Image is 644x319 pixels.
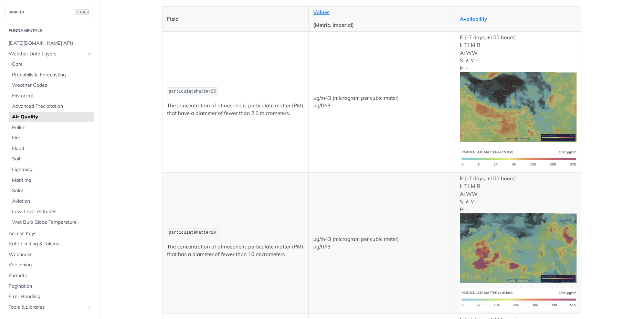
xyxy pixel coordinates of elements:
a: Core [9,59,94,70]
span: Weather Codes [12,82,92,89]
span: Versioning [9,262,92,268]
a: Flood [9,143,94,154]
span: Lightning [12,166,92,173]
span: Error Handling [9,293,92,300]
p: The concentration of atmospheric particulate matter (PM) that have a diameter of fewer than 2.5 m... [167,102,304,117]
button: Show subpages for Tools & Libraries [87,305,92,310]
span: Solar [12,187,92,194]
a: Aviation [9,196,94,206]
a: Values [313,9,329,15]
a: Availability [460,15,487,22]
span: CTRL-/ [75,9,90,15]
a: Weather Data LayersHide subpages for Weather Data Layers [5,49,94,59]
p: μg/m^3 (microgram per cubic meter) μg/ft^3 [313,235,451,251]
span: Weather Data Layers [9,51,85,57]
span: particulateMatter25 [169,89,216,94]
a: Solar [9,185,94,196]
a: Probabilistic Forecasting [9,70,94,80]
span: Webhooks [9,251,92,258]
span: Advanced Precipitation [12,103,92,110]
a: Pagination [5,281,94,291]
a: Maritime [9,175,94,185]
span: Expand image [460,245,576,251]
span: Low-Level Altitudes [12,208,92,215]
span: Flood [12,145,92,152]
img: pm10 [460,213,576,283]
span: Air Quality [12,114,92,120]
p: Field [167,15,304,23]
a: Weather Codes [9,80,94,91]
a: Low-Level Altitudes [9,206,94,217]
span: particulateMatter10 [169,230,216,235]
span: Maritime [12,177,92,184]
span: Pollen [12,124,92,131]
img: pm25 [460,72,576,142]
a: Historical [9,91,94,101]
a: Webhooks [5,249,94,260]
p: The concentration of atmospheric particulate matter (PM) that has a diameter of fewer than 10 mic... [167,243,304,258]
img: pm25 [460,147,576,170]
img: pm10 [460,288,576,311]
span: Expand image [460,155,576,161]
span: Probabilistic Forecasting [12,72,92,78]
span: Rate Limiting & Tokens [9,241,92,247]
span: Formats [9,272,92,279]
a: Advanced Precipitation [9,101,94,111]
a: Versioning [5,260,94,270]
a: Air Quality [9,112,94,122]
button: JUMP TOCTRL-/ [5,7,94,17]
span: Aviation [12,198,92,205]
span: Pagination [9,283,92,290]
span: Expand image [460,104,576,110]
a: Wet Bulb Globe Temperature [9,217,94,227]
a: Error Handling [5,291,94,302]
span: Core [12,61,92,68]
span: Soil [12,156,92,162]
span: Wet Bulb Globe Temperature [12,219,92,226]
a: Rate Limiting & Tokens [5,239,94,249]
a: [DATE][DOMAIN_NAME] APIs [5,38,94,49]
span: Access Keys [9,230,92,237]
h2: Fundamentals [5,28,94,34]
span: [DATE][DOMAIN_NAME] APIs [9,40,92,47]
p: F: [-7 days, +100 hours] I: T I M R A: WW S: ∧ ∨ ~ P: - [460,34,576,142]
p: μg/m^3 (microgram per cubic meter) μg/ft^3 [313,94,451,110]
a: Soil [9,154,94,164]
a: Pollen [9,123,94,133]
span: Historical [12,93,92,99]
a: Tools & LibrariesShow subpages for Tools & Libraries [5,302,94,312]
a: Access Keys [5,228,94,239]
a: Fire [9,133,94,143]
span: Tools & Libraries [9,304,85,311]
a: Formats [5,270,94,281]
p: F: [-7 days, +100 hours] I: T I M R A: WW S: ∧ ∨ ~ P: - [460,175,576,283]
span: Fire [12,135,92,141]
a: Lightning [9,164,94,175]
span: Expand image [460,296,576,302]
button: Hide subpages for Weather Data Layers [87,51,92,57]
p: (Metric, Imperial) [313,21,451,29]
